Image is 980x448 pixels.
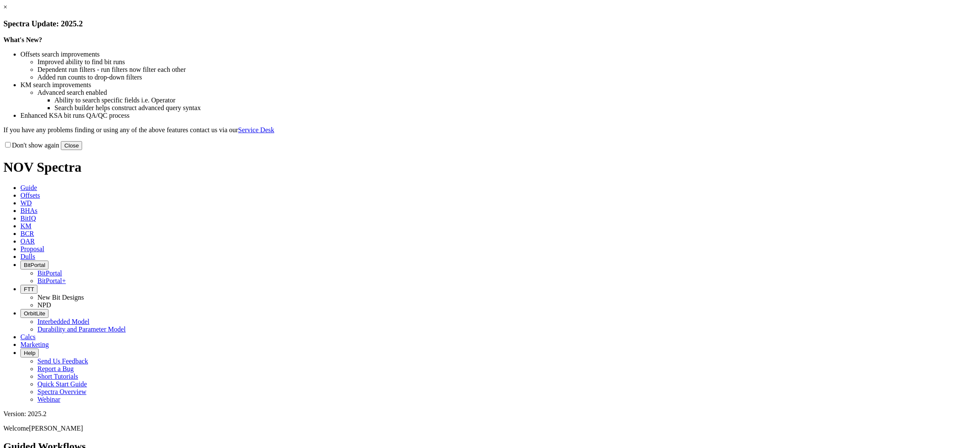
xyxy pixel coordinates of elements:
span: WD [20,199,32,207]
span: Dulls [20,253,35,260]
strong: What's New? [3,36,42,43]
a: Spectra Overview [37,388,86,395]
span: Proposal [20,245,44,252]
button: Close [61,141,82,150]
li: Improved ability to find bit runs [37,58,977,66]
a: Quick Start Guide [37,380,87,388]
li: Search builder helps construct advanced query syntax [54,104,977,112]
a: BitPortal [37,269,62,277]
span: BCR [20,230,34,237]
li: Offsets search improvements [20,51,977,58]
a: Durability and Parameter Model [37,326,126,333]
li: Added run counts to drop-down filters [37,74,977,81]
span: FTT [24,286,34,292]
a: Send Us Feedback [37,357,88,365]
span: OrbitLite [24,310,45,317]
span: BitPortal [24,262,45,268]
li: Advanced search enabled [37,89,977,96]
a: NPD [37,301,51,309]
span: [PERSON_NAME] [29,425,83,432]
a: Short Tutorials [37,373,78,380]
div: Version: 2025.2 [3,410,977,418]
p: If you have any problems finding or using any of the above features contact us via our [3,126,977,134]
a: BitPortal+ [37,277,66,284]
h3: Spectra Update: 2025.2 [3,19,977,28]
a: New Bit Designs [37,294,84,301]
label: Don't show again [3,142,59,149]
span: Guide [20,184,37,191]
a: × [3,3,7,11]
li: KM search improvements [20,81,977,89]
a: Interbedded Model [37,318,89,325]
span: OAR [20,238,35,245]
a: Service Desk [238,126,274,133]
input: Don't show again [5,142,11,147]
p: Welcome [3,425,977,432]
a: Webinar [37,396,60,403]
a: Report a Bug [37,365,74,372]
span: Marketing [20,341,49,348]
span: BHAs [20,207,37,214]
h1: NOV Spectra [3,159,977,175]
li: Dependent run filters - run filters now filter each other [37,66,977,74]
span: KM [20,222,31,230]
span: BitIQ [20,215,36,222]
span: Help [24,350,35,356]
span: Offsets [20,192,40,199]
li: Ability to search specific fields i.e. Operator [54,96,977,104]
li: Enhanced KSA bit runs QA/QC process [20,112,977,119]
span: Calcs [20,333,36,340]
